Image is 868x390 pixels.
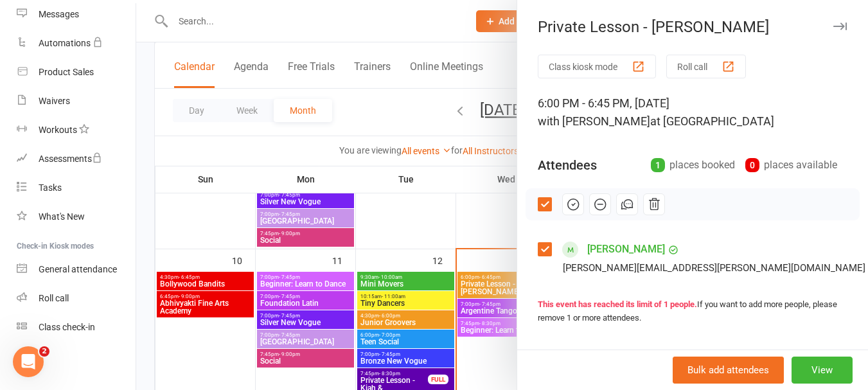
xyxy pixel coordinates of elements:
div: If you want to add more people, please remove 1 or more attendees. [538,298,847,325]
a: [PERSON_NAME] [587,239,665,260]
a: Class kiosk mode [17,313,136,342]
span: with [PERSON_NAME] [538,114,650,128]
div: Messages [39,9,79,19]
a: Waivers [17,87,136,116]
a: What's New [17,202,136,231]
div: 1 [651,158,665,172]
button: Roll call [666,55,746,78]
button: Class kiosk mode [538,55,656,78]
div: Workouts [39,125,77,135]
a: Product Sales [17,58,136,87]
a: Assessments [17,145,136,173]
a: Automations [17,29,136,58]
a: Workouts [17,116,136,145]
a: Tasks [17,173,136,202]
iframe: Intercom live chat [13,346,44,377]
div: [PERSON_NAME][EMAIL_ADDRESS][PERSON_NAME][DOMAIN_NAME] [563,260,865,276]
span: 2 [39,346,49,357]
div: places available [745,156,837,174]
div: Attendees [538,156,597,174]
div: Tasks [39,182,62,193]
div: places booked [651,156,735,174]
button: Bulk add attendees [673,357,784,384]
div: Automations [39,38,91,48]
div: Private Lesson - [PERSON_NAME] [517,18,868,36]
a: General attendance kiosk mode [17,255,136,284]
button: View [792,357,853,384]
span: at [GEOGRAPHIC_DATA] [650,114,774,128]
div: Waivers [39,96,70,106]
div: What's New [39,211,85,222]
div: 0 [745,158,759,172]
a: Roll call [17,284,136,313]
strong: This event has reached its limit of 1 people. [538,299,697,309]
div: General attendance [39,264,117,274]
div: Class check-in [39,322,95,332]
div: 6:00 PM - 6:45 PM, [DATE] [538,94,847,130]
div: Assessments [39,154,102,164]
div: Roll call [39,293,69,303]
div: Product Sales [39,67,94,77]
